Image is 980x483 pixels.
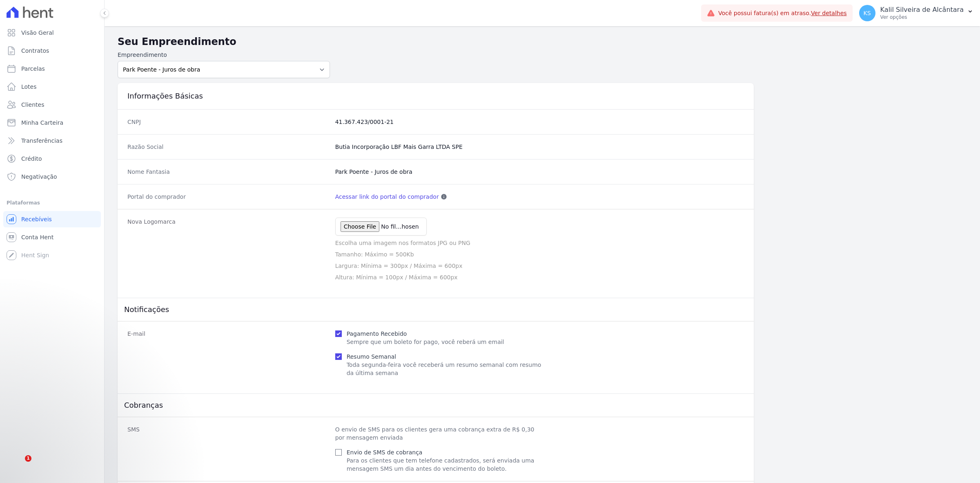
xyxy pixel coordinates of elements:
[880,14,964,20] p: Ver opções
[3,25,101,41] a: Visão Geral
[6,404,169,461] iframe: Intercom notifications mensagem
[124,305,747,315] h3: Notificações
[335,239,744,247] p: Escolha uma imagem nos formatos JPG ou PNG
[347,449,423,456] label: Envio de SMS de cobrança
[335,143,744,151] dd: Butia Incorporação LBF Mais Garra LTDA SPE
[25,455,31,462] span: 1
[3,168,101,185] a: Negativação
[3,115,101,131] a: Minha Carteira
[118,51,330,59] label: Empreendimento
[127,168,329,176] dt: Nome Fantasia
[127,143,329,151] dt: Razão Social
[335,425,544,442] p: O envio de SMS para os clientes gera uma cobrança extra de R$ 0,30 por mensagem enviada
[21,173,57,181] span: Negativação
[127,218,329,281] dt: Nova Logomarca
[21,65,45,73] span: Parcelas
[7,198,98,208] div: Plataformas
[21,215,52,223] span: Recebíveis
[864,10,871,16] span: KS
[3,61,101,77] a: Parcelas
[3,43,101,59] a: Contratos
[21,47,49,55] span: Contratos
[335,273,744,281] p: Altura: Mínima = 100px / Máxima = 600px
[347,456,544,473] p: Para os clientes que tem telefone cadastrados, será enviada uma mensagem SMS um dia antes do venc...
[335,168,744,176] dd: Park Poente - Juros de obra
[21,119,63,127] span: Minha Carteira
[3,151,101,167] a: Crédito
[335,250,744,258] p: Tamanho: Máximo = 500Kb
[8,455,28,475] iframe: Intercom live chat
[335,118,744,126] dd: 41.367.423/0001-21
[127,425,329,473] dt: SMS
[347,330,407,337] label: Pagamento Recebido
[347,361,544,377] p: Toda segunda-feira você receberá um resumo semanal com resumo da última semana
[811,10,847,16] a: Ver detalhes
[21,233,53,241] span: Conta Hent
[718,9,847,18] span: Você possui fatura(s) em atraso.
[118,34,967,49] h2: Seu Empreendimento
[347,353,396,360] label: Resumo Semanal
[3,79,101,95] a: Lotes
[21,29,54,37] span: Visão Geral
[3,229,101,245] a: Conta Hent
[127,193,329,201] dt: Portal do comprador
[124,400,747,410] h3: Cobranças
[21,83,37,91] span: Lotes
[127,118,329,126] dt: CNPJ
[347,338,504,346] p: Sempre que um boleto for pago, você reberá um email
[3,211,101,227] a: Recebíveis
[21,101,44,109] span: Clientes
[21,137,62,145] span: Transferências
[127,91,744,101] h3: Informações Básicas
[3,97,101,113] a: Clientes
[127,330,329,377] dt: E-mail
[853,2,980,25] button: KS Kalil Silveira de Alcântara Ver opções
[880,6,964,14] p: Kalil Silveira de Alcântara
[21,155,42,163] span: Crédito
[335,262,744,270] p: Largura: Mínima = 300px / Máxima = 600px
[335,193,439,201] a: Acessar link do portal do comprador
[3,133,101,149] a: Transferências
